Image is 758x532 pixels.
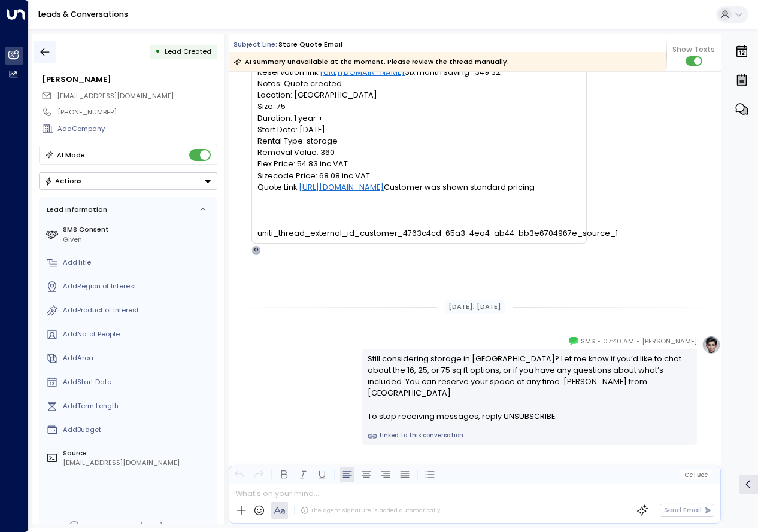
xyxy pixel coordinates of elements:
[598,335,601,347] span: •
[232,467,247,482] button: Undo
[63,235,213,245] div: Given
[63,257,213,267] div: AddTitle
[83,521,189,531] div: Lead created on [DATE] 2:31 pm
[63,458,213,468] div: [EMAIL_ADDRESS][DOMAIN_NAME]
[57,149,85,161] div: AI Mode
[672,44,715,55] span: Show Texts
[63,353,213,363] div: AddArea
[42,74,217,85] div: [PERSON_NAME]
[694,472,696,478] span: |
[368,431,692,441] a: Linked to this conversation
[368,353,692,422] div: Still considering storage in [GEOGRAPHIC_DATA]? Let me know if you’d like to chat about the 16, 2...
[702,335,721,354] img: profile-logo.png
[63,377,213,387] div: AddStart Date
[63,224,213,235] label: SMS Consent
[251,245,261,255] div: O
[63,305,213,315] div: AddProduct of Interest
[63,425,213,435] div: AddBudget
[642,335,697,347] span: [PERSON_NAME]
[320,66,405,78] a: [URL][DOMAIN_NAME]
[165,47,211,56] span: Lead Created
[39,172,217,190] div: Button group with a nested menu
[299,181,384,193] a: [URL][DOMAIN_NAME]
[57,91,174,101] span: ajfelton0@gmail.com
[278,39,342,50] div: Store Quote Email
[63,329,213,339] div: AddNo. of People
[603,335,634,347] span: 07:40 AM
[251,467,266,482] button: Redo
[684,472,708,478] span: Cc Bcc
[57,91,174,101] span: [EMAIL_ADDRESS][DOMAIN_NAME]
[57,107,217,117] div: [PHONE_NUMBER]
[44,177,82,185] div: Actions
[57,124,217,134] div: AddCompany
[301,506,440,515] div: The agent signature is added automatically
[234,56,509,68] div: AI summary unavailable at the moment. Please review the thread manually.
[63,448,213,458] label: Source
[38,9,128,19] a: Leads & Conversations
[63,281,213,291] div: AddRegion of Interest
[636,335,639,347] span: •
[39,172,217,190] button: Actions
[234,39,277,49] span: Subject Line:
[680,470,711,479] button: Cc|Bcc
[581,335,595,347] span: SMS
[63,401,213,411] div: AddTerm Length
[155,43,160,60] div: •
[445,300,505,314] div: [DATE], [DATE]
[43,205,107,215] div: Lead Information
